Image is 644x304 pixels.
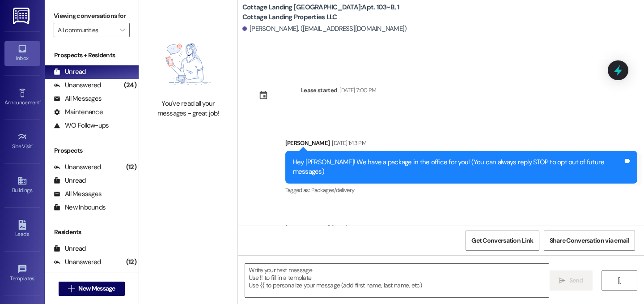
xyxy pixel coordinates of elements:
div: (12) [124,255,139,269]
span: Send [569,276,583,285]
i:  [559,277,565,284]
div: Maintenance [54,107,103,117]
div: (24) [122,78,139,92]
div: Unanswered [54,163,101,172]
div: [PERSON_NAME] [285,223,637,236]
div: Unread [54,244,86,253]
div: Prospects [45,146,139,155]
label: Viewing conversations for [54,9,130,23]
div: New Inbounds [54,203,106,212]
div: WO Follow-ups [54,121,109,130]
div: All Messages [54,94,102,103]
div: Unanswered [54,81,101,90]
div: (12) [124,160,139,174]
span: Get Conversation Link [471,236,533,245]
input: All communities [58,23,115,37]
div: Hey [PERSON_NAME]! We have a package in the office for you! (You can always reply STOP to opt out... [293,158,623,177]
span: • [40,98,41,104]
div: [DATE] 4:22 PM [330,223,367,233]
span: Packages/delivery [311,186,355,194]
button: New Message [59,282,125,296]
div: [DATE] 1:43 PM [330,138,366,148]
i:  [616,277,623,284]
div: [PERSON_NAME]. ([EMAIL_ADDRESS][DOMAIN_NAME]) [242,24,407,34]
div: Unanswered [54,257,101,267]
div: [PERSON_NAME] [285,138,637,151]
div: Prospects + Residents [45,51,139,60]
i:  [120,26,125,34]
div: All Messages [54,189,102,199]
button: Get Conversation Link [466,231,539,251]
div: Tagged as: [285,184,637,197]
div: Unread [54,176,86,185]
button: Send [549,270,593,291]
b: Cottage Landing [GEOGRAPHIC_DATA]: Apt. 103~B, 1 Cottage Landing Properties LLC [242,3,421,22]
a: Inbox [4,41,40,65]
button: Share Conversation via email [544,231,635,251]
span: New Message [78,284,115,293]
i:  [68,285,75,292]
div: You've read all your messages - great job! [149,99,228,118]
div: All Messages [54,271,102,280]
span: • [32,142,34,148]
div: Lease started [301,86,338,95]
a: Leads [4,217,40,241]
a: Buildings [4,173,40,197]
div: Unread [54,67,86,77]
span: Share Conversation via email [550,236,629,245]
a: Site Visit • [4,129,40,154]
img: ResiDesk Logo [13,8,31,24]
a: Templates • [4,261,40,286]
span: • [34,274,36,280]
img: empty-state [149,34,228,94]
div: Residents [45,227,139,237]
div: [DATE] 7:00 PM [337,86,376,95]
